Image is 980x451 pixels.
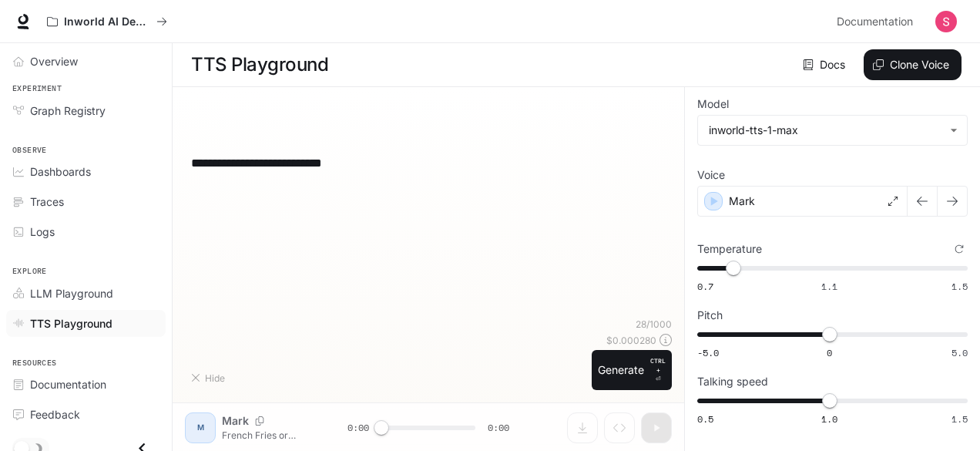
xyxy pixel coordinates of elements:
[191,49,328,80] h1: TTS Playground
[698,116,967,145] div: inworld-tts-1-max
[6,48,166,75] a: Overview
[6,218,166,245] a: Logs
[697,346,719,359] span: -5.0
[30,315,112,332] span: TTS Playground
[697,310,723,321] p: Pitch
[951,346,968,359] span: 5.0
[592,350,672,390] button: GenerateCTRL +⏎
[697,280,713,293] span: 0.7
[30,53,78,69] span: Overview
[6,280,166,307] a: LLM Playground
[40,6,174,37] button: All workspaces
[800,49,851,80] a: Docs
[6,310,166,337] a: TTS Playground
[697,170,725,180] p: Voice
[185,365,234,390] button: Hide
[951,412,968,426] span: 1.5
[30,376,106,392] span: Documentation
[30,103,106,119] span: Graph Registry
[864,49,962,80] button: Clone Voice
[30,194,64,210] span: Traces
[6,371,166,398] a: Documentation
[821,280,837,293] span: 1.1
[30,285,113,301] span: LLM Playground
[697,376,768,387] p: Talking speed
[827,346,832,359] span: 0
[697,244,762,254] p: Temperature
[6,158,166,185] a: Dashboards
[6,188,166,215] a: Traces
[709,123,942,138] div: inworld-tts-1-max
[951,280,968,293] span: 1.5
[6,401,166,428] a: Feedback
[821,412,837,426] span: 1.0
[837,12,913,32] span: Documentation
[831,6,925,37] a: Documentation
[935,11,957,32] img: User avatar
[951,241,968,257] button: Reset to default
[697,412,713,426] span: 0.5
[64,15,150,29] p: Inworld AI Demos
[650,356,666,384] p: ⏎
[931,6,962,37] button: User avatar
[697,99,729,109] p: Model
[30,224,55,240] span: Logs
[650,356,666,375] p: CTRL +
[30,163,91,180] span: Dashboards
[6,97,166,124] a: Graph Registry
[30,406,80,422] span: Feedback
[729,194,755,209] p: Mark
